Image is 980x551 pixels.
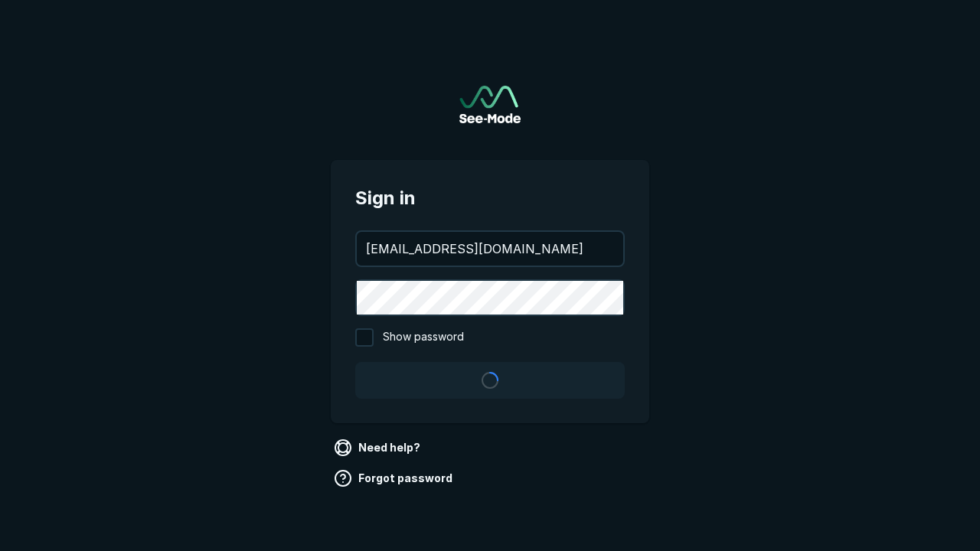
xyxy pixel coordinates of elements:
a: Need help? [331,435,426,460]
span: Show password [383,328,464,347]
img: See-Mode Logo [459,86,521,123]
input: your@email.com [357,232,623,266]
span: Sign in [355,184,625,212]
a: Forgot password [331,466,459,491]
a: Go to sign in [459,86,521,123]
